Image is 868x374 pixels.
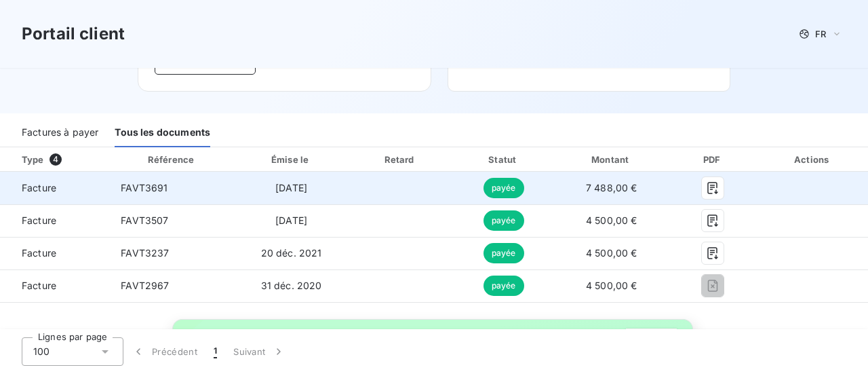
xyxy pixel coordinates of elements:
span: FAVT3237 [121,247,169,259]
span: FAVT3691 [121,182,167,193]
div: Retard [351,153,450,166]
span: 4 [50,153,62,166]
span: FAVT3507 [121,214,168,226]
span: 20 déc. 2021 [261,247,322,259]
span: Facture [11,246,99,260]
div: PDF [671,153,755,166]
span: payée [484,276,524,296]
span: 4 500,00 € [586,280,637,291]
div: Type [14,153,107,166]
span: Facture [11,181,99,195]
h3: Portail client [22,22,125,46]
button: Suivant [225,337,294,366]
div: Tous les documents [115,119,210,147]
span: FAVT2967 [121,280,169,291]
span: [DATE] [275,182,307,193]
button: Précédent [123,337,205,366]
div: Émise le [237,153,346,166]
span: payée [484,210,524,231]
div: Référence [148,154,194,165]
span: 7 488,00 € [586,182,637,193]
span: Facture [11,279,99,293]
span: 100 [33,345,50,358]
button: 1 [205,337,225,366]
div: Statut [456,153,552,166]
span: payée [484,178,524,198]
span: 31 déc. 2020 [261,280,322,291]
div: Actions [760,153,865,166]
span: FR [815,29,826,39]
div: Factures à payer [22,119,98,147]
span: payée [484,243,524,263]
span: 4 500,00 € [586,247,637,259]
span: [DATE] [275,214,307,226]
div: Montant [557,153,665,166]
span: 1 [214,345,217,358]
span: 4 500,00 € [586,214,637,226]
span: Facture [11,214,99,227]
